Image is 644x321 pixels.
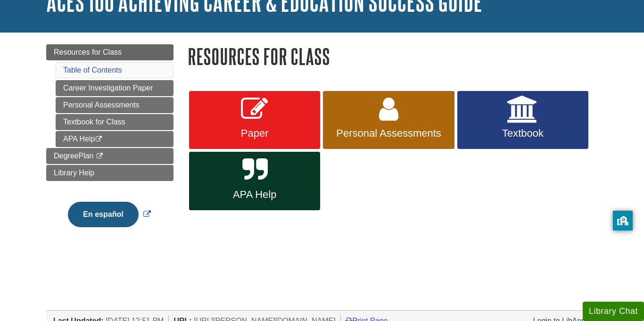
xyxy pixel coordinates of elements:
i: This link opens in a new window [95,136,103,142]
span: APA Help [196,189,313,201]
a: Personal Assessments [56,97,173,113]
a: Textbook for Class [56,114,173,130]
span: Textbook [464,127,581,140]
a: DegreePlan [46,148,173,164]
a: Table of Contents [63,66,122,74]
button: privacy banner [613,211,633,230]
a: Paper [189,91,320,149]
a: Library Help [46,165,173,181]
a: APA Help [189,152,320,210]
a: Textbook [457,91,588,149]
span: Personal Assessments [330,127,447,140]
a: Personal Assessments [323,91,454,149]
a: APA Help [56,131,173,147]
h1: Resources for Class [188,44,598,68]
a: Career Investigation Paper [56,80,173,96]
a: Link opens in new window [66,210,153,218]
span: Paper [196,127,313,140]
span: Resources for Class [54,48,122,56]
div: Guide Page Menu [46,44,173,243]
i: This link opens in a new window [96,153,104,159]
span: DegreePlan [54,152,94,160]
span: Library Help [54,169,94,177]
a: Resources for Class [46,44,173,60]
button: En español [68,202,138,227]
button: Library Chat [583,302,644,321]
